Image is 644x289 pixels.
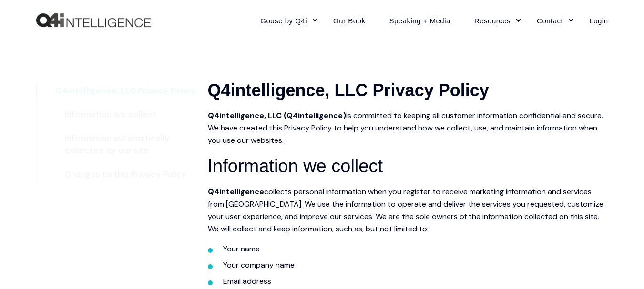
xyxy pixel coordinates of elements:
img: Q4intelligence, LLC logo [36,13,151,28]
li: Your company name [223,259,608,271]
a: Q4intelligence, LLC Privacy Policy [46,79,205,102]
strong: Q4intelligence, LLC (Q4intelligence) [208,110,346,120]
h1: Q4intelligence, LLC Privacy Policy [208,12,608,102]
a: Information we collect [55,102,166,126]
a: Information automatically collected by our site [55,126,208,162]
a: Back to Home [36,13,151,28]
strong: Q4intelligence [208,187,264,197]
p: is committed to keeping all customer information confidential and secure. We have created this Pr... [208,110,608,147]
p: collects personal information when you register to receive marketing information and services fro... [208,186,608,235]
li: Your name [223,243,608,255]
a: Changes to this Privacy Policy [55,162,196,186]
li: Email address [223,275,608,288]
